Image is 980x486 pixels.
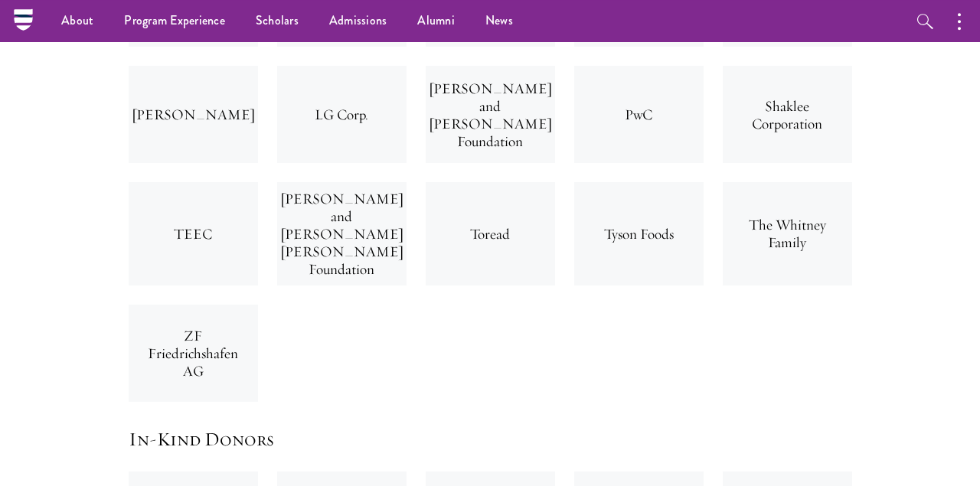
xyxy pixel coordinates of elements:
[277,182,407,285] div: [PERSON_NAME] and [PERSON_NAME] [PERSON_NAME] Foundation
[574,182,704,285] div: Tyson Foods
[129,66,258,163] div: [PERSON_NAME]
[277,66,407,163] div: LG Corp.
[426,182,555,285] div: Toread
[129,305,258,402] div: ZF Friedrichshafen AG
[723,182,852,285] div: The Whitney Family
[723,66,852,163] div: Shaklee Corporation
[426,66,555,163] div: [PERSON_NAME] and [PERSON_NAME] Foundation
[129,426,852,452] h5: In-Kind Donors
[129,182,258,285] div: TEEC
[574,66,704,163] div: PwC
